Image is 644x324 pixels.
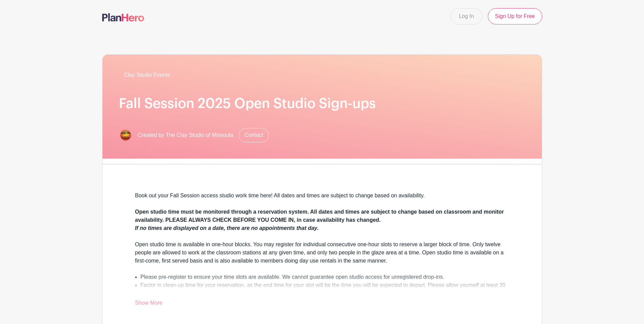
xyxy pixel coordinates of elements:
em: If no times are displayed on a date, there are no appointments that day. [135,225,319,231]
a: Sign Up for Free [488,8,542,24]
li: Please pre-register to ensure your time slots are available. We cannot guarantee open studio acce... [141,273,509,281]
img: New%20Sticker.png [119,128,132,142]
span: Created by The Clay Studio of Missoula [138,131,234,139]
li: Factor in clean-up time for your reservation, as the end time for your slot will be the time you ... [141,281,509,298]
strong: Open studio time must be monitored through a reservation system. All dates and times are subject ... [135,209,504,223]
div: Book out your Fall Session access studio work time here! All dates and times are subject to chang... [135,192,509,208]
a: Contact [239,128,269,142]
div: Open studio time is available in one-hour blocks. You may register for individual consecutive one... [135,240,509,265]
img: logo-507f7623f17ff9eddc593b1ce0a138ce2505c220e1c5a4e2b4648c50719b7d32.svg [102,13,144,21]
a: Log In [450,8,482,24]
h1: Fall Session 2025 Open Studio Sign-ups [119,95,526,112]
span: Clay Studio Events [124,71,170,79]
a: Show More [135,300,163,308]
